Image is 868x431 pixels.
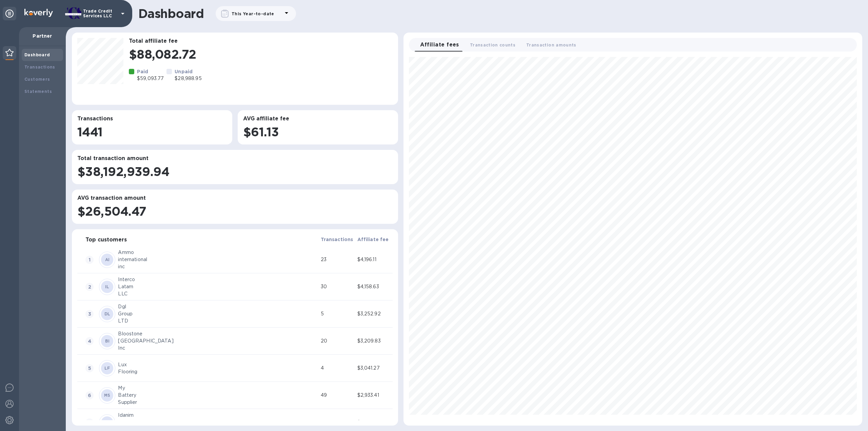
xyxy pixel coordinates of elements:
[24,77,50,82] b: Customers
[118,276,318,283] div: Interco
[106,420,109,425] b: II
[118,249,318,256] div: Ammo
[118,392,318,399] div: Battery
[321,256,355,263] div: 23
[85,283,94,291] span: 2
[77,195,393,201] h3: AVG transaction amount
[77,116,227,122] h3: Transactions
[118,412,318,419] div: Idanim
[118,283,318,290] div: Latam
[118,263,318,270] div: inc
[175,75,201,82] p: $28,988.95
[357,237,389,242] b: Affiliate fee
[118,419,318,426] div: Food
[129,47,393,61] h1: $88,082.72
[85,364,94,372] span: 5
[243,125,393,139] h1: $61.13
[105,284,110,289] b: IL
[321,365,355,372] div: 4
[77,125,227,139] h1: 1441
[118,256,318,263] div: international
[104,311,111,316] b: DL
[85,337,94,345] span: 4
[321,337,355,345] div: 20
[137,68,164,75] p: Paid
[357,365,391,372] div: $3,041.27
[321,283,355,290] div: 30
[24,33,60,39] p: Partner
[24,89,52,94] b: Statements
[118,310,318,317] div: Group
[357,337,391,345] div: $3,209.83
[420,40,459,50] span: Affiliate fees
[85,310,94,318] span: 3
[118,290,318,297] div: LLC
[137,75,164,82] p: $59,093.77
[77,164,393,179] h1: $38,192,939.94
[321,235,353,243] span: Transactions
[470,41,515,48] span: Transaction counts
[138,6,204,21] h1: Dashboard
[118,317,318,325] div: LTD
[118,361,318,368] div: Lux
[357,235,389,243] span: Affiliate fee
[105,257,110,262] b: AI
[357,256,391,263] div: $4,196.11
[24,9,53,17] img: Logo
[357,392,391,399] div: $2,933.41
[85,418,94,427] span: 7
[321,310,355,317] div: 5
[3,7,16,20] div: Unpin categories
[118,385,318,392] div: My
[175,68,201,75] p: Unpaid
[5,49,14,56] img: Partner
[129,38,393,44] h3: Total affiliate fee
[232,11,274,16] b: This Year-to-date
[321,419,355,426] div: 45
[118,368,318,375] div: Flooring
[357,419,391,426] div: $2,910.12
[85,256,94,264] span: 1
[118,399,318,406] div: Supplier
[526,41,576,48] span: Transaction amounts
[243,116,393,122] h3: AVG affiliate fee
[357,310,391,317] div: $3,252.92
[118,337,318,345] div: [GEOGRAPHIC_DATA]
[104,393,111,398] b: MS
[321,392,355,399] div: 49
[85,391,94,399] span: 6
[24,52,50,57] b: Dashboard
[105,338,110,344] b: BI
[24,64,55,70] b: Transactions
[118,330,318,337] div: Bloostone
[77,204,393,218] h1: $26,504.47
[77,155,393,162] h3: Total transaction amount
[357,283,391,290] div: $4,158.63
[83,9,117,18] p: Trade Credit Services LLC
[118,303,318,310] div: Dgl
[104,366,110,371] b: LF
[321,237,353,242] b: Transactions
[118,345,318,352] div: Inc
[85,237,127,243] h3: Top customers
